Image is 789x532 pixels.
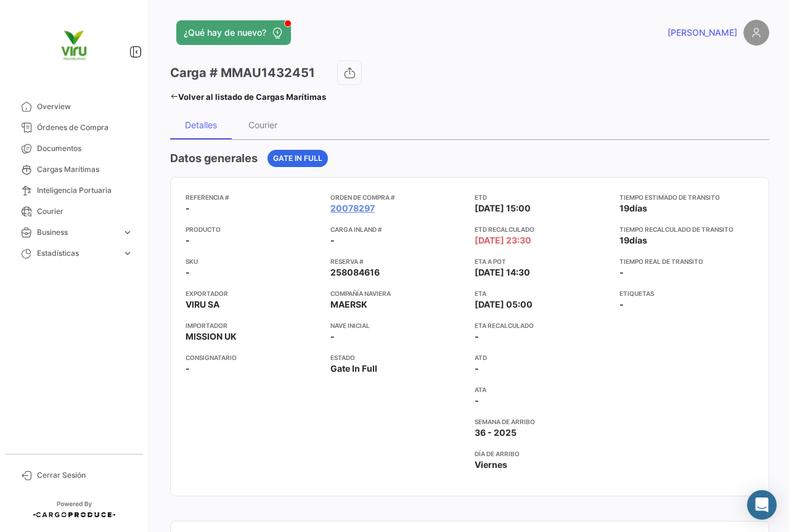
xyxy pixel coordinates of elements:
[619,235,629,245] span: 19
[619,298,624,311] span: -
[186,192,321,202] app-card-info-title: Referencia #
[475,362,479,375] span: -
[330,298,367,311] span: MAERSK
[37,164,133,175] span: Cargas Marítimas
[475,385,610,395] app-card-info-title: ATA
[122,227,133,238] span: expand_more
[747,490,777,520] div: Abrir Intercom Messenger
[475,289,610,298] app-card-info-title: ETA
[475,331,479,342] span: -
[330,266,380,279] span: 258084616
[186,353,321,362] app-card-info-title: Consignatario
[170,88,326,105] a: Volver al listado de Cargas Marítimas
[330,362,377,375] span: Gate In Full
[10,159,138,180] a: Cargas Marítimas
[10,96,138,117] a: Overview
[248,120,277,130] div: Courier
[475,353,610,362] app-card-info-title: ATD
[37,185,133,196] span: Inteligencia Portuaria
[186,289,321,298] app-card-info-title: Exportador
[186,224,321,234] app-card-info-title: Producto
[619,224,754,234] app-card-info-title: Tiempo recalculado de transito
[330,330,335,343] span: -
[10,138,138,159] a: Documentos
[475,449,610,459] app-card-info-title: Día de Arribo
[629,235,647,245] span: días
[330,321,465,330] app-card-info-title: Nave inicial
[475,298,533,311] span: [DATE] 05:00
[176,20,291,45] button: ¿Qué hay de nuevo?
[37,227,117,238] span: Business
[330,353,465,362] app-card-info-title: Estado
[619,203,629,213] span: 19
[37,470,133,481] span: Cerrar Sesión
[186,266,190,279] span: -
[186,256,321,266] app-card-info-title: SKU
[10,117,138,138] a: Órdenes de Compra
[10,180,138,201] a: Inteligencia Portuaria
[475,192,610,202] app-card-info-title: ETD
[475,321,610,330] app-card-info-title: ETA Recalculado
[43,15,105,76] img: viru.png
[619,267,624,277] span: -
[37,122,133,133] span: Órdenes de Compra
[186,321,321,330] app-card-info-title: Importador
[273,153,322,164] span: Gate In Full
[619,289,754,298] app-card-info-title: Etiquetas
[743,20,769,46] img: placeholder-user.png
[330,224,465,234] app-card-info-title: Carga inland #
[475,266,530,279] span: [DATE] 14:30
[37,101,133,112] span: Overview
[37,206,133,217] span: Courier
[186,298,219,311] span: VIRU SA
[475,417,610,427] app-card-info-title: Semana de Arribo
[186,362,190,375] span: -
[475,427,517,439] span: 36 - 2025
[186,202,190,215] span: -
[619,256,754,266] app-card-info-title: Tiempo real de transito
[330,289,465,298] app-card-info-title: Compañía naviera
[475,459,507,471] span: Viernes
[37,143,133,154] span: Documentos
[122,248,133,259] span: expand_more
[37,248,117,259] span: Estadísticas
[475,256,610,266] app-card-info-title: ETA a POT
[475,395,479,407] span: -
[475,224,610,234] app-card-info-title: ETD Recalculado
[186,234,190,247] span: -
[170,64,315,81] h3: Carga # MMAU1432451
[629,203,647,213] span: días
[475,202,531,215] span: [DATE] 15:00
[330,256,465,266] app-card-info-title: Reserva #
[330,234,335,247] span: -
[619,192,754,202] app-card-info-title: Tiempo estimado de transito
[475,234,531,247] span: [DATE] 23:30
[10,201,138,222] a: Courier
[186,330,237,343] span: MISSION UK
[330,202,375,215] a: 20078297
[330,192,465,202] app-card-info-title: Orden de Compra #
[185,120,217,130] div: Detalles
[668,27,737,39] span: [PERSON_NAME]
[184,27,266,39] span: ¿Qué hay de nuevo?
[170,150,258,167] h4: Datos generales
